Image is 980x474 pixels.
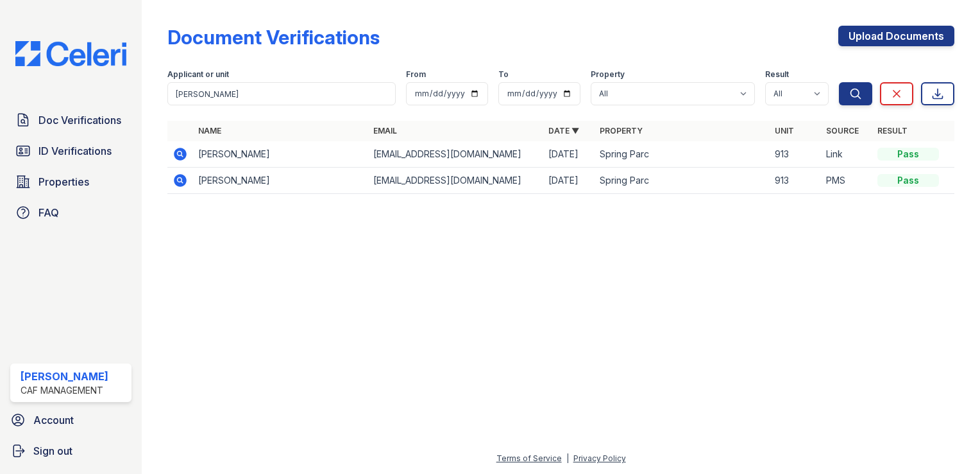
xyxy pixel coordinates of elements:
[368,141,543,168] td: [EMAIL_ADDRESS][DOMAIN_NAME]
[765,69,789,80] label: Result
[167,69,229,80] label: Applicant or unit
[595,141,770,168] td: Spring Parc
[566,453,569,463] div: |
[496,453,562,463] a: Terms of Service
[38,205,59,220] span: FAQ
[543,168,595,194] td: [DATE]
[573,453,626,463] a: Privacy Policy
[10,138,131,164] a: ID Verifications
[21,369,108,384] div: [PERSON_NAME]
[193,141,368,168] td: [PERSON_NAME]
[33,412,74,428] span: Account
[826,126,859,136] a: Source
[38,112,121,128] span: Doc Verifications
[877,126,908,136] a: Result
[21,384,108,397] div: CAF Management
[406,69,426,80] label: From
[5,407,137,433] a: Account
[591,69,625,80] label: Property
[5,41,137,66] img: CE_Logo_Blue-a8612792a0a2168367f1c8372b55b34899dd931a85d93a1a3d3e32e68fde9ad4.png
[193,168,368,194] td: [PERSON_NAME]
[10,107,131,133] a: Doc Verifications
[543,141,595,168] td: [DATE]
[10,200,131,225] a: FAQ
[770,141,821,168] td: 913
[198,126,221,136] a: Name
[33,443,72,459] span: Sign out
[498,69,509,80] label: To
[10,169,131,195] a: Properties
[167,82,396,105] input: Search by name, email, or unit number
[600,126,643,136] a: Property
[5,438,137,464] a: Sign out
[38,143,112,159] span: ID Verifications
[877,174,939,187] div: Pass
[877,148,939,161] div: Pass
[821,141,872,168] td: Link
[595,168,770,194] td: Spring Parc
[38,174,89,189] span: Properties
[167,26,380,49] div: Document Verifications
[775,126,794,136] a: Unit
[373,126,397,136] a: Email
[368,168,543,194] td: [EMAIL_ADDRESS][DOMAIN_NAME]
[838,26,954,46] a: Upload Documents
[821,168,872,194] td: PMS
[770,168,821,194] td: 913
[548,126,579,136] a: Date ▼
